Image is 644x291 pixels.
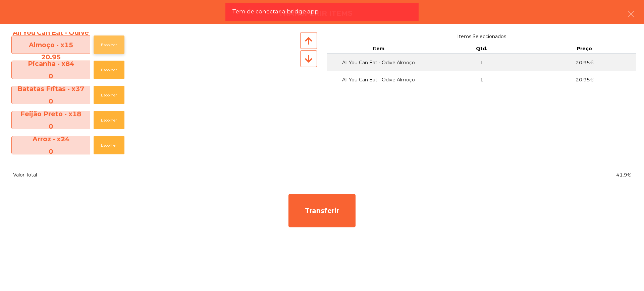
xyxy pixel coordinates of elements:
[12,133,90,157] span: Arroz - x24
[12,51,90,63] div: 20.95
[13,172,37,178] span: Valor Total
[12,26,90,63] span: All You Can Eat - Odive Almoço - x15
[327,71,430,88] td: All You Can Eat - Odive Almoço
[616,172,631,178] span: 41.9€
[327,54,430,71] td: All You Can Eat - Odive Almoço
[12,120,90,132] div: 0
[327,32,636,41] span: Items Seleccionados
[288,194,356,227] div: Transferir
[94,86,124,104] button: Escolher
[94,35,124,54] button: Escolher
[533,54,636,71] td: 20.95€
[327,44,430,54] th: Item
[232,7,319,16] span: Tem de conectar a bridge app
[533,71,636,88] td: 20.95€
[430,54,533,71] td: 1
[94,61,124,79] button: Escolher
[430,44,533,54] th: Qtd.
[12,108,90,132] span: Feijão Preto - x18
[533,44,636,54] th: Preço
[12,145,90,157] div: 0
[430,71,533,88] td: 1
[12,58,90,82] span: Picanha - x84
[12,158,90,183] span: Salada - x15
[12,70,90,82] div: 0
[94,111,124,129] button: Escolher
[12,95,90,107] div: 0
[94,136,124,154] button: Escolher
[12,83,90,107] span: Batatas Fritas - x37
